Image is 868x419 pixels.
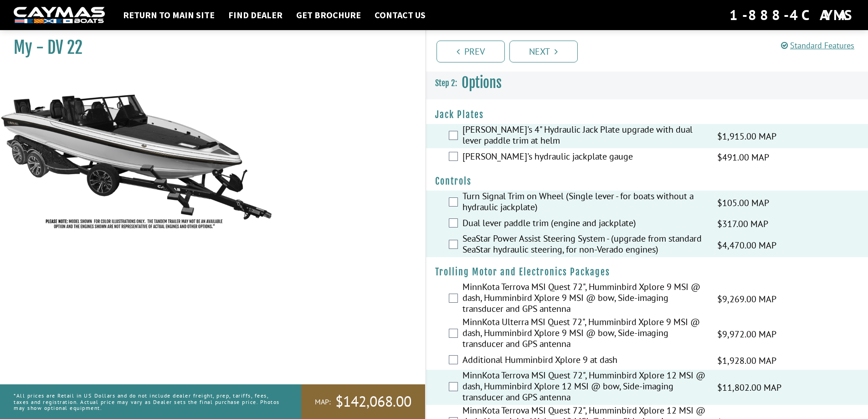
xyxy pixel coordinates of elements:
[509,41,578,62] a: Next
[462,217,706,231] label: Dual lever paddle trim (engine and jackplate)
[462,370,706,405] label: MinnKota Terrova MSI Quest 72", Humminbird Xplore 12 MSI @ dash, Humminbird Xplore 12 MSI @ bow, ...
[335,392,411,411] span: $142,068.00
[315,397,331,407] span: MAP:
[118,9,219,21] a: Return to main site
[729,5,854,25] div: 1-888-4CAYMAS
[292,9,365,21] a: Get Brochure
[435,109,859,120] h4: Jack Plates
[437,41,505,62] a: Prev
[14,7,105,24] img: white-logo-c9c8dbefe5ff5ceceb0f0178aa75bf4bb51f6bca0971e226c86eb53dfe498488.png
[717,238,776,252] span: $4,470.00 MAP
[717,354,776,367] span: $1,928.00 MAP
[462,354,706,367] label: Additional Humminbird Xplore 9 at dash
[717,196,769,210] span: $105.00 MAP
[224,9,287,21] a: Find Dealer
[435,266,859,278] h4: Trolling Motor and Electronics Packages
[14,37,402,58] h1: My - DV 22
[717,381,781,394] span: $11,802.00 MAP
[717,129,776,143] span: $1,915.00 MAP
[435,176,859,187] h4: Controls
[462,151,706,164] label: [PERSON_NAME]'s hydraulic jackplate gauge
[462,191,706,215] label: Turn Signal Trim on Wheel (Single lever - for boats without a hydraulic jackplate)
[14,388,281,415] p: *All prices are Retail in US Dollars and do not include dealer freight, prep, tariffs, fees, taxe...
[717,217,768,231] span: $317.00 MAP
[781,40,854,51] a: Standard Features
[462,281,706,316] label: MinnKota Terrova MSI Quest 72", Humminbird Xplore 9 MSI @ dash, Humminbird Xplore 9 MSI @ bow, Si...
[462,124,706,148] label: [PERSON_NAME]'s 4" Hydraulic Jack Plate upgrade with dual lever paddle trim at helm
[462,316,706,352] label: MinnKota Ulterra MSI Quest 72", Humminbird Xplore 9 MSI @ dash, Humminbird Xplore 9 MSI @ bow, Si...
[717,327,776,341] span: $9,972.00 MAP
[370,9,430,21] a: Contact Us
[301,384,425,419] a: MAP:$142,068.00
[717,292,776,306] span: $9,269.00 MAP
[717,150,769,164] span: $491.00 MAP
[462,233,706,257] label: SeaStar Power Assist Steering System - (upgrade from standard SeaStar hydraulic steering, for non...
